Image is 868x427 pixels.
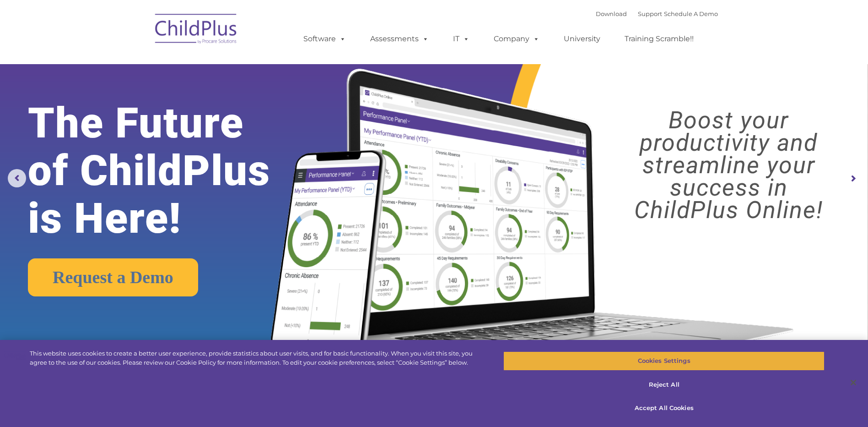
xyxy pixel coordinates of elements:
[30,349,477,367] div: This website uses cookies to create a better user experience, provide statistics about user visit...
[503,351,825,371] button: Cookies Settings
[503,375,825,394] button: Reject All
[28,258,198,296] a: Request a Demo
[615,30,703,48] a: Training Scramble!!
[361,30,438,48] a: Assessments
[596,10,718,17] font: |
[638,10,662,17] a: Support
[127,98,166,105] span: Phone number
[664,10,718,17] a: Schedule A Demo
[28,99,305,242] rs-layer: The Future of ChildPlus is Here!
[444,30,479,48] a: IT
[294,30,355,48] a: Software
[151,7,242,53] img: ChildPlus by Procare Solutions
[596,10,627,17] a: Download
[843,372,863,393] button: Close
[503,399,825,418] button: Accept All Cookies
[555,30,609,48] a: University
[127,60,155,67] span: Last name
[485,30,549,48] a: Company
[600,109,857,221] rs-layer: Boost your productivity and streamline your success in ChildPlus Online!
